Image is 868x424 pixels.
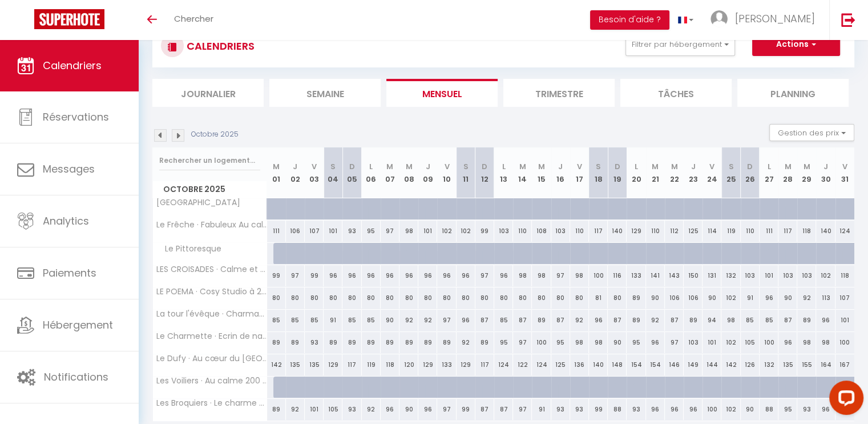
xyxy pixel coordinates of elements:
[418,265,437,286] div: 96
[570,310,589,331] div: 92
[437,354,456,375] div: 133
[835,147,854,198] th: 31
[155,354,269,363] span: Le Dufy · Au cœur du [GEOGRAPHIC_DATA][PERSON_NAME] avec parking fermé
[835,332,854,353] div: 100
[735,11,815,26] span: [PERSON_NAME]
[305,332,324,353] div: 93
[362,147,381,198] th: 06
[342,147,361,198] th: 05
[267,310,286,331] div: 85
[286,221,305,242] div: 106
[494,221,513,242] div: 103
[741,354,760,375] div: 126
[778,354,797,375] div: 135
[608,147,627,198] th: 19
[627,332,645,353] div: 95
[589,332,608,353] div: 98
[463,161,469,172] abbr: S
[665,354,684,375] div: 146
[381,221,399,242] div: 97
[324,310,342,331] div: 91
[330,161,336,172] abbr: S
[153,181,267,198] span: Octobre 2025
[286,354,305,375] div: 135
[184,33,255,59] h3: CALENDRIERS
[267,354,286,375] div: 142
[625,33,735,56] button: Filtrer par hébergement
[608,354,627,375] div: 148
[532,354,551,375] div: 124
[159,150,260,171] input: Rechercher un logement...
[816,310,835,331] div: 96
[816,147,835,198] th: 30
[399,332,418,353] div: 89
[551,221,570,242] div: 103
[835,287,854,309] div: 107
[551,354,570,375] div: 125
[273,161,280,172] abbr: M
[155,198,240,207] span: [GEOGRAPHIC_DATA]
[305,399,324,420] div: 101
[703,265,721,286] div: 131
[570,221,589,242] div: 110
[362,310,381,331] div: 85
[513,332,532,353] div: 97
[324,332,342,353] div: 89
[437,221,456,242] div: 102
[475,265,494,286] div: 97
[532,287,551,309] div: 80
[305,354,324,375] div: 135
[155,287,269,296] span: LE POEMA · Cosy Studio à 2min de la mer avec parking gratuit
[381,399,399,420] div: 96
[342,221,361,242] div: 93
[570,287,589,309] div: 80
[589,221,608,242] div: 117
[418,310,437,331] div: 92
[293,161,297,172] abbr: J
[816,332,835,353] div: 98
[324,147,342,198] th: 04
[797,354,816,375] div: 155
[381,310,399,331] div: 90
[721,310,740,331] div: 98
[760,221,778,242] div: 111
[386,161,393,172] abbr: M
[684,310,703,331] div: 89
[532,147,551,198] th: 15
[267,399,286,420] div: 89
[269,79,381,107] li: Semaine
[703,332,721,353] div: 101
[475,147,494,198] th: 12
[418,354,437,375] div: 129
[684,332,703,353] div: 103
[684,221,703,242] div: 125
[399,399,418,420] div: 90
[437,310,456,331] div: 97
[551,147,570,198] th: 16
[608,332,627,353] div: 90
[665,332,684,353] div: 97
[342,399,361,420] div: 93
[519,161,526,172] abbr: M
[532,332,551,353] div: 100
[608,287,627,309] div: 80
[778,332,797,353] div: 96
[155,221,269,229] span: Le Frêche · Fabuleux Au calme Clim Parking - Plages à 15 mn
[665,147,684,198] th: 22
[44,370,108,384] span: Notifications
[381,265,399,286] div: 96
[475,310,494,331] div: 87
[494,310,513,331] div: 85
[494,265,513,286] div: 96
[797,287,816,309] div: 92
[665,287,684,309] div: 106
[494,332,513,353] div: 95
[646,287,665,309] div: 90
[155,332,269,341] span: Le Charmette · Ecrin de nature à 5min du centre [GEOGRAPHIC_DATA]
[570,265,589,286] div: 98
[349,161,355,172] abbr: D
[589,265,608,286] div: 100
[513,147,532,198] th: 14
[457,354,475,375] div: 129
[399,287,418,309] div: 80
